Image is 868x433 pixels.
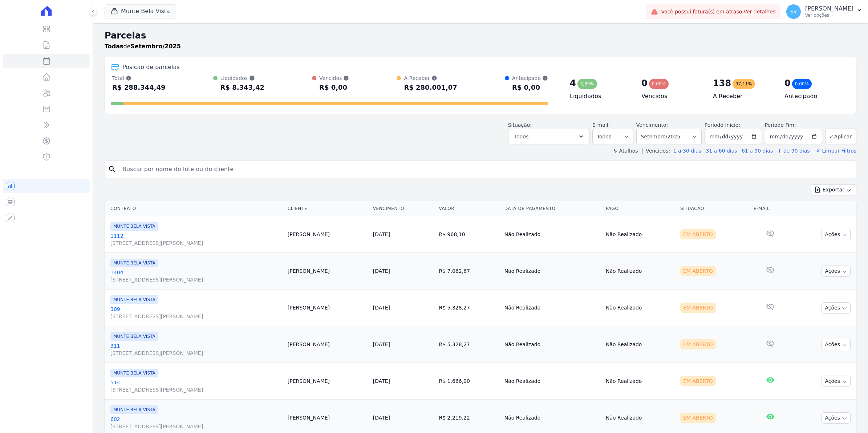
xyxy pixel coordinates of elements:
[285,290,370,326] td: [PERSON_NAME]
[603,290,677,326] td: Não Realizado
[825,129,856,144] button: Aplicar
[742,148,773,154] a: 61 a 90 dias
[805,12,853,18] p: Ver opções
[131,43,181,50] strong: Setembro/2025
[508,129,589,144] button: Todos
[792,79,812,89] div: 0,00%
[641,92,701,101] h4: Vencidos
[373,378,390,384] a: [DATE]
[110,332,158,341] span: MUNTE BELA VISTA
[661,8,775,16] span: Você possui fatura(s) em atraso.
[784,92,844,101] h4: Antecipado
[105,201,285,216] th: Contrato
[502,290,603,326] td: Não Realizado
[649,79,669,89] div: 0,00%
[751,201,790,216] th: E-mail
[613,148,638,154] label: ↯ Atalhos
[603,326,677,363] td: Não Realizado
[508,122,532,128] label: Situação:
[110,423,282,430] span: [STREET_ADDRESS][PERSON_NAME]
[105,42,181,51] p: de
[436,290,502,326] td: R$ 5.328,27
[502,363,603,400] td: Não Realizado
[108,165,117,174] i: search
[122,63,180,72] div: Posição de parcelas
[641,77,648,89] div: 0
[813,148,856,154] a: ✗ Limpar Filtros
[373,341,390,347] a: [DATE]
[110,222,158,231] span: MUNTE BELA VISTA
[373,268,390,274] a: [DATE]
[603,253,677,290] td: Não Realizado
[603,201,677,216] th: Pago
[436,216,502,253] td: R$ 968,10
[370,201,436,216] th: Vencimento
[285,216,370,253] td: [PERSON_NAME]
[319,82,349,93] div: R$ 0,00
[636,122,668,128] label: Vencimento:
[110,295,158,304] span: MUNTE BELA VISTA
[811,184,856,195] button: Exportar
[822,376,851,387] button: Ações
[319,74,349,82] div: Vencidos
[733,79,755,89] div: 97,11%
[603,363,677,400] td: Não Realizado
[822,302,851,313] button: Ações
[110,416,282,430] a: 602[STREET_ADDRESS][PERSON_NAME]
[105,29,856,42] h2: Parcelas
[110,305,282,320] a: 309[STREET_ADDRESS][PERSON_NAME]
[680,303,716,313] div: Em Aberto
[673,148,701,154] a: 1 a 30 dias
[713,77,731,89] div: 138
[680,229,716,239] div: Em Aberto
[680,266,716,276] div: Em Aberto
[744,9,776,15] a: Ver detalhes
[373,415,390,421] a: [DATE]
[105,4,176,18] button: Munte Bela Vista
[577,79,597,89] div: 2,89%
[404,74,457,82] div: A Receber
[512,74,548,82] div: Antecipado
[373,231,390,237] a: [DATE]
[285,326,370,363] td: [PERSON_NAME]
[680,376,716,386] div: Em Aberto
[680,413,716,423] div: Em Aberto
[110,349,282,357] span: [STREET_ADDRESS][PERSON_NAME]
[570,77,576,89] div: 4
[713,92,773,101] h4: A Receber
[603,216,677,253] td: Não Realizado
[512,82,548,93] div: R$ 0,00
[502,326,603,363] td: Não Realizado
[220,74,264,82] div: Liquidados
[436,326,502,363] td: R$ 5.328,27
[822,229,851,240] button: Ações
[105,43,123,50] strong: Todas
[110,259,158,267] span: MUNTE BELA VISTA
[112,74,166,82] div: Total
[570,92,630,101] h4: Liquidados
[110,386,282,393] span: [STREET_ADDRESS][PERSON_NAME]
[110,342,282,357] a: 311[STREET_ADDRESS][PERSON_NAME]
[502,201,603,216] th: Data de Pagamento
[110,276,282,283] span: [STREET_ADDRESS][PERSON_NAME]
[765,121,822,129] label: Período Fim:
[780,1,868,22] button: SV [PERSON_NAME] Ver opções
[404,82,457,93] div: R$ 280.001,07
[285,363,370,400] td: [PERSON_NAME]
[110,369,158,377] span: MUNTE BELA VISTA
[790,9,797,14] span: SV
[822,266,851,277] button: Ações
[778,148,810,154] a: + de 90 dias
[502,253,603,290] td: Não Realizado
[705,122,740,128] label: Período Inicío:
[285,253,370,290] td: [PERSON_NAME]
[805,5,853,12] p: [PERSON_NAME]
[110,379,282,393] a: 514[STREET_ADDRESS][PERSON_NAME]
[112,82,166,93] div: R$ 288.344,49
[706,148,737,154] a: 31 a 60 dias
[436,201,502,216] th: Valor
[436,253,502,290] td: R$ 7.062,67
[285,201,370,216] th: Cliente
[502,216,603,253] td: Não Realizado
[220,82,264,93] div: R$ 8.343,42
